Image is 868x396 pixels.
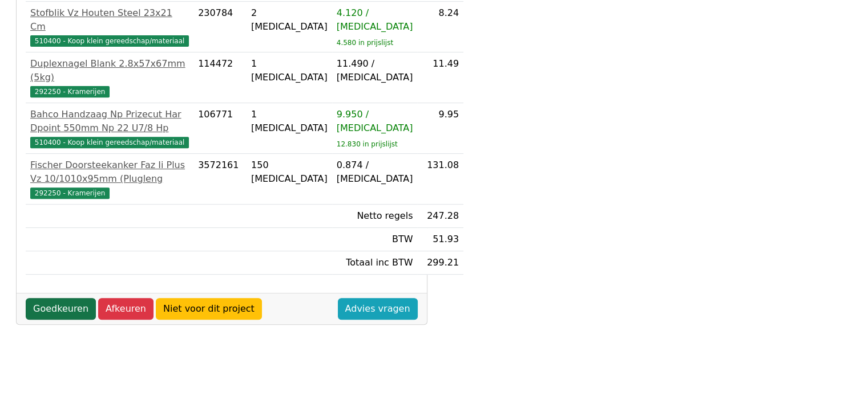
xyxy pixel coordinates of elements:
[337,57,413,84] div: 11.490 / [MEDICAL_DATA]
[30,137,189,148] span: 510400 - Koop klein gereedschap/materiaal
[30,35,189,47] span: 510400 - Koop klein gereedschap/materiaal
[30,187,110,199] span: 292250 - Kramerijen
[332,251,418,275] td: Totaal inc BTW
[251,108,328,135] div: 1 [MEDICAL_DATA]
[30,6,189,34] div: Stofblik Vz Houten Steel 23x21 Cm
[30,57,189,84] div: Duplexnagel Blank 2.8x57x67mm (5kg)
[417,228,463,251] td: 51.93
[337,6,413,34] div: 4.120 / [MEDICAL_DATA]
[193,2,247,52] td: 230784
[417,52,463,103] td: 11.49
[417,205,463,228] td: 247.28
[30,6,189,47] a: Stofblik Vz Houten Steel 23x21 Cm510400 - Koop klein gereedschap/materiaal
[337,140,398,148] sub: 12.830 in prijslijst
[30,158,189,186] div: Fischer Doorsteekanker Faz Ii Plus Vz 10/1010x95mm (Plugleng
[156,298,262,320] a: Niet voor dit project
[332,205,418,228] td: Netto regels
[332,228,418,251] td: BTW
[30,57,189,98] a: Duplexnagel Blank 2.8x57x67mm (5kg)292250 - Kramerijen
[417,251,463,275] td: 299.21
[417,2,463,52] td: 8.24
[338,298,418,320] a: Advies vragen
[337,39,393,47] sub: 4.580 in prijslijst
[251,6,328,34] div: 2 [MEDICAL_DATA]
[193,154,247,205] td: 3572161
[30,108,189,135] div: Bahco Handzaag Np Prizecut Har Dpoint 550mm Np 22 U7/8 Hp
[417,154,463,205] td: 131.08
[30,108,189,149] a: Bahco Handzaag Np Prizecut Har Dpoint 550mm Np 22 U7/8 Hp510400 - Koop klein gereedschap/materiaal
[193,52,247,103] td: 114472
[251,57,328,84] div: 1 [MEDICAL_DATA]
[30,86,110,97] span: 292250 - Kramerijen
[98,298,154,320] a: Afkeuren
[337,158,413,186] div: 0.874 / [MEDICAL_DATA]
[417,103,463,154] td: 9.95
[30,158,189,199] a: Fischer Doorsteekanker Faz Ii Plus Vz 10/1010x95mm (Plugleng292250 - Kramerijen
[251,158,328,186] div: 150 [MEDICAL_DATA]
[26,298,96,320] a: Goedkeuren
[193,103,247,154] td: 106771
[337,108,413,135] div: 9.950 / [MEDICAL_DATA]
